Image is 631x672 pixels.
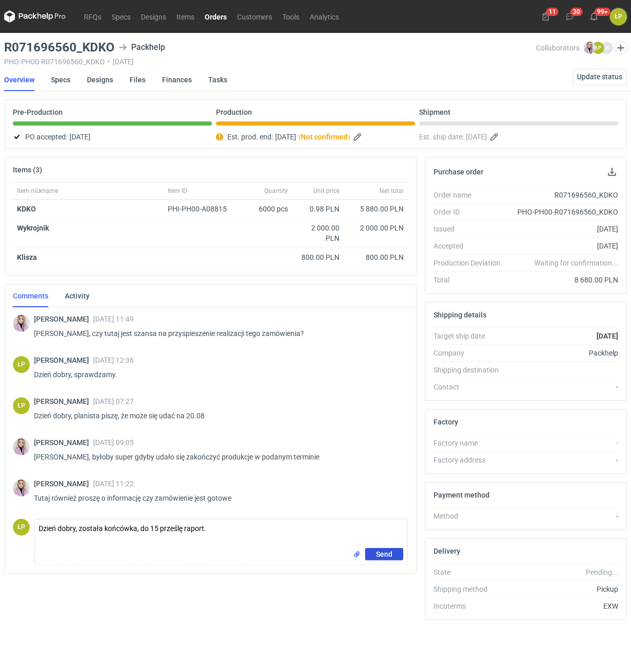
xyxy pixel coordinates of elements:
p: Production [216,108,252,116]
button: Send [365,548,403,560]
button: 11 [537,8,554,25]
svg: Packhelp Pro [4,10,66,23]
div: Method [434,511,508,521]
button: ŁP [610,8,627,25]
span: [PERSON_NAME] [34,356,93,364]
img: Klaudia Wiśniewska [13,315,30,332]
button: Edit estimated production end date [352,131,365,143]
div: Packhelp [508,348,618,358]
textarea: Dzień dobry, została końcówka, do 15 prześlę raport. [34,519,407,548]
div: PO accepted: [13,131,212,143]
div: PHO-PH00-R071696560_KDKO [508,207,618,217]
img: Klaudia Wiśniewska [13,480,30,497]
strong: Wykrojnik [17,224,49,232]
div: Company [434,348,508,358]
div: EXW [508,601,618,611]
span: [DATE] 11:22 [93,480,134,488]
span: Update status [577,73,622,80]
p: Shipment [419,108,450,116]
button: Update status [572,68,627,85]
em: Waiting for confirmation... [534,258,618,268]
span: [DATE] 12:36 [93,356,134,364]
h2: Shipping details [434,311,486,319]
div: Est. ship date: [419,131,618,143]
span: [DATE] 07:27 [93,397,134,405]
strong: Klisza [17,253,37,261]
div: Order ID [434,207,508,217]
a: RFQs [79,10,106,23]
div: R071696560_KDKO [508,190,618,200]
span: Send [376,551,392,558]
span: Quantity [264,187,288,195]
div: 800.00 PLN [348,252,404,262]
div: Łukasz Postawa [610,8,627,25]
div: Shipping destination [434,365,508,375]
div: PHI-PH00-A08815 [168,204,237,214]
figcaption: IK [601,42,613,54]
a: Designs [136,10,171,23]
a: Analytics [304,10,344,23]
div: 6000 pcs [241,200,292,219]
div: 5 880.00 PLN [348,204,404,214]
div: Total [434,275,508,285]
span: [DATE] 11:49 [93,315,134,323]
strong: KDKO [17,205,36,213]
h2: Items (3) [13,166,42,174]
a: Customers [232,10,277,23]
span: [PERSON_NAME] [34,480,93,488]
div: [DATE] [508,241,618,251]
div: Order name [434,190,508,200]
div: Contact [434,382,508,392]
a: Items [171,10,200,23]
p: Dzień dobry, sprawdzamy. [34,368,400,381]
span: [DATE] [466,131,487,143]
span: [DATE] 09:05 [93,438,134,447]
div: 800.00 PLN [296,252,339,262]
div: Factory name [434,438,508,448]
div: [DATE] [508,224,618,234]
div: Incoterms [434,601,508,611]
em: Pending... [586,568,618,576]
span: [PERSON_NAME] [34,438,93,447]
a: Designs [87,68,113,91]
button: 30 [562,8,578,25]
a: Finances [162,68,192,91]
div: Est. prod. end: [216,131,415,143]
strong: Not confirmed [301,133,348,141]
a: Activity [65,285,89,307]
span: Item nickname [17,187,58,195]
p: Tutaj również proszę o informację czy zamówienie jest gotowe [34,492,400,504]
button: Download PO [606,166,618,178]
em: ( [298,133,301,141]
span: Unit price [313,187,339,195]
a: Tools [277,10,304,23]
h2: Purchase order [434,168,483,176]
span: [PERSON_NAME] [34,315,93,323]
div: Accepted [434,241,508,251]
div: 0.98 PLN [296,204,339,214]
em: ) [348,133,350,141]
div: 2 000.00 PLN [348,223,404,233]
a: Specs [51,68,70,91]
span: Item ID [168,187,187,195]
div: Łukasz Postawa [13,356,30,373]
div: - [508,455,618,465]
button: 99+ [586,8,602,25]
div: State [434,567,508,577]
div: Łukasz Postawa [13,397,30,414]
div: - [508,438,618,448]
a: Tasks [208,68,227,91]
span: • [107,58,110,66]
div: - [508,382,618,392]
button: Edit estimated shipping date [489,131,501,143]
a: Files [130,68,146,91]
img: Klaudia Wiśniewska [584,42,596,54]
p: [PERSON_NAME], czy tutaj jest szansa na przyspieszenie realizacji tego zamówienia? [34,327,400,340]
figcaption: ŁP [13,519,30,536]
div: Klaudia Wiśniewska [13,438,30,455]
div: Shipping method [434,584,508,594]
span: [DATE] [275,131,296,143]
